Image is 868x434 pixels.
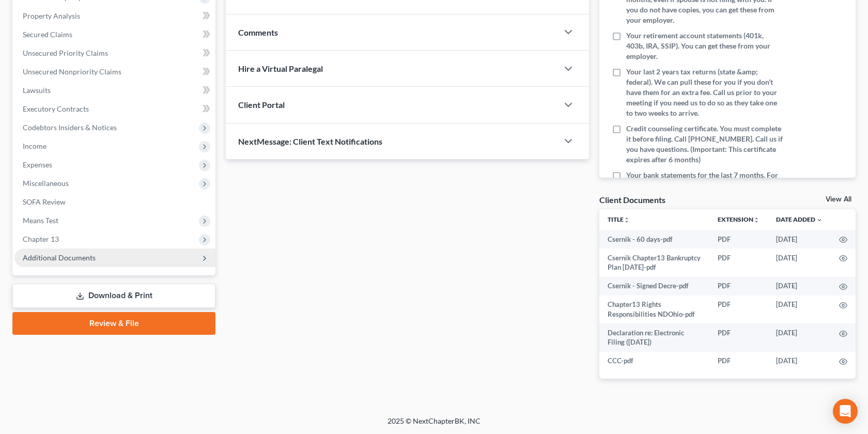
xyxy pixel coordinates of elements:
[768,249,831,277] td: [DATE]
[626,67,783,118] span: Your last 2 years tax returns (state &amp; federal). We can pull these for you if you don’t have ...
[12,284,215,308] a: Download & Print
[14,193,215,211] a: SOFA Review
[23,235,59,243] span: Chapter 13
[833,399,858,424] div: Open Intercom Messenger
[776,215,823,223] a: Date Added expand_more
[23,253,96,262] span: Additional Documents
[23,49,108,57] span: Unsecured Priority Claims
[14,44,215,63] a: Unsecured Priority Claims
[238,27,278,37] span: Comments
[238,136,382,146] span: NextMessage: Client Text Notifications
[768,277,831,296] td: [DATE]
[753,217,760,223] i: unfold_more
[626,123,783,165] span: Credit counseling certificate. You must complete it before filing. Call [PHONE_NUMBER]. Call us i...
[12,312,215,335] a: Review & File
[709,249,768,277] td: PDF
[709,323,768,352] td: PDF
[709,352,768,370] td: PDF
[718,215,760,223] a: Extensionunfold_more
[768,352,831,370] td: [DATE]
[23,104,89,113] span: Executory Contracts
[23,142,47,150] span: Income
[14,7,215,25] a: Property Analysis
[23,197,66,206] span: SOFA Review
[626,30,783,61] span: Your retirement account statements (401k, 403b, IRA, SSIP). You can get these from your employer.
[23,67,121,76] span: Unsecured Nonpriority Claims
[768,296,831,324] td: [DATE]
[23,160,52,169] span: Expenses
[599,352,709,370] td: CCC-pdf
[826,196,851,203] a: View All
[23,11,80,20] span: Property Analysis
[599,323,709,352] td: Declaration re: Electronic Filing ([DATE])
[608,215,630,223] a: Titleunfold_more
[238,100,285,110] span: Client Portal
[709,230,768,249] td: PDF
[23,86,51,95] span: Lawsuits
[599,277,709,296] td: Csernik - Signed Decre-pdf
[599,249,709,277] td: Csernik Chapter13 Bankruptcy Plan [DATE]-pdf
[816,217,823,223] i: expand_more
[238,64,323,73] span: Hire a Virtual Paralegal
[599,230,709,249] td: Csernik - 60 days-pdf
[709,277,768,296] td: PDF
[624,217,630,223] i: unfold_more
[599,296,709,324] td: Chapter13 Rights Responsibilities NDOhio-pdf
[768,230,831,249] td: [DATE]
[768,323,831,352] td: [DATE]
[14,25,215,44] a: Secured Claims
[23,30,72,39] span: Secured Claims
[626,170,783,191] span: Your bank statements for the last 7 months. For all accounts.
[14,63,215,81] a: Unsecured Nonpriority Claims
[23,179,69,188] span: Miscellaneous
[599,194,665,205] div: Client Documents
[14,81,215,100] a: Lawsuits
[14,100,215,118] a: Executory Contracts
[23,123,117,132] span: Codebtors Insiders & Notices
[23,216,58,225] span: Means Test
[709,296,768,324] td: PDF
